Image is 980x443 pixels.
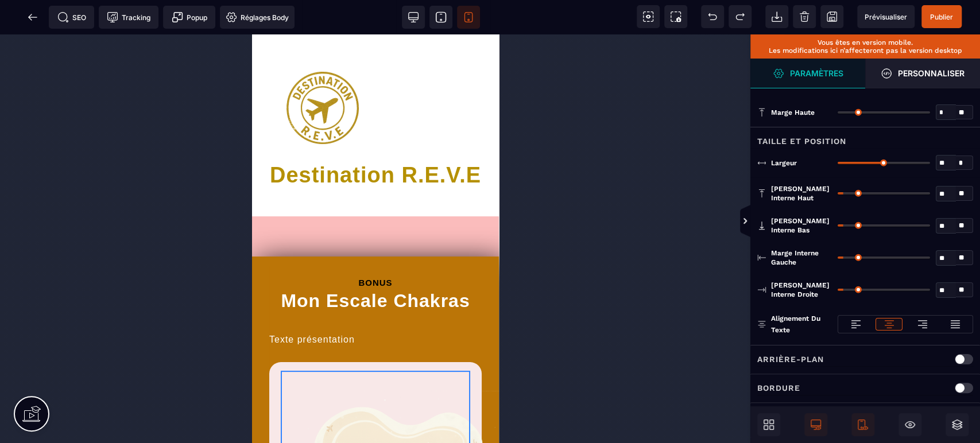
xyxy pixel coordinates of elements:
span: Prévisualiser [865,13,907,21]
span: Réglages Body [226,11,289,23]
p: Arrière-plan [757,352,824,366]
span: [PERSON_NAME] interne bas [771,216,832,235]
p: Bordure [757,381,800,395]
p: Vous êtes en version mobile. [756,38,974,46]
h1: Mon Escale Chakras [17,254,230,299]
span: SEO [57,11,86,23]
span: Favicon [220,6,295,29]
span: Voir les composants [637,5,660,28]
span: Marge haute [771,108,815,117]
p: Les modifications ici n’affecteront pas la version desktop [756,46,974,55]
span: Marge interne gauche [771,248,832,267]
span: Enregistrer [820,5,843,28]
span: Défaire [701,5,724,28]
span: Enregistrer le contenu [921,5,962,28]
span: Ouvrir les calques [946,413,969,436]
span: Masquer le bloc [898,413,921,436]
span: Importer [765,5,788,28]
strong: Personnaliser [898,69,964,77]
span: Créer une alerte modale [163,6,215,29]
span: Popup [172,11,207,23]
span: Afficher le mobile [851,413,874,436]
span: Afficher le desktop [804,413,827,436]
span: Afficher les vues [750,204,762,239]
img: 6bc32b15c6a1abf2dae384077174aadc_LOGOT15p.png [34,37,107,110]
span: Code de suivi [99,6,158,29]
span: Aperçu [857,5,915,28]
text: Texte présentation [17,300,230,328]
span: Ouvrir les blocs [757,413,780,436]
span: Voir mobile [457,6,480,29]
span: Voir bureau [402,6,425,29]
span: Voir tablette [429,6,452,29]
span: Publier [930,13,953,21]
span: Capture d'écran [664,5,687,28]
span: [PERSON_NAME] interne droite [771,281,832,299]
span: Largeur [771,158,797,168]
p: Alignement du texte [757,313,832,336]
div: Taille et position [750,127,980,148]
span: Retour [21,6,44,29]
span: Nettoyage [793,5,816,28]
span: Métadata SEO [49,6,94,29]
span: Ouvrir le gestionnaire de styles [865,59,980,88]
span: Rétablir [729,5,752,28]
strong: Paramètres [790,69,843,77]
span: [PERSON_NAME] interne haut [771,184,832,203]
span: Tracking [107,11,150,23]
span: Ouvrir le gestionnaire de styles [750,59,865,88]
